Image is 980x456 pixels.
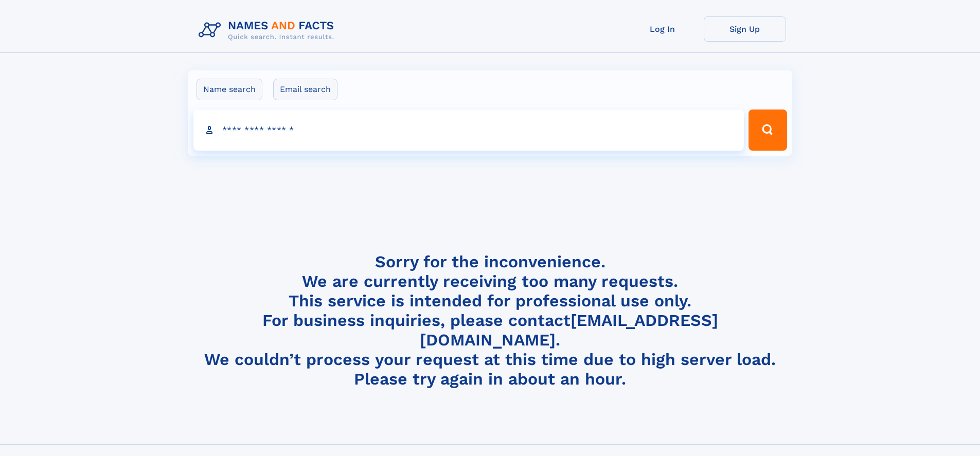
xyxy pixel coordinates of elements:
[749,110,787,151] button: Search Button
[194,252,786,389] h4: Sorry for the inconvenience. We are currently receiving too many requests. This service is intend...
[197,79,262,100] label: Name search
[194,16,343,44] img: Logo Names and Facts
[420,311,718,350] a: [EMAIL_ADDRESS][DOMAIN_NAME]
[704,16,786,42] a: Sign Up
[621,16,704,42] a: Log In
[193,110,744,151] input: search input
[273,79,337,100] label: Email search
